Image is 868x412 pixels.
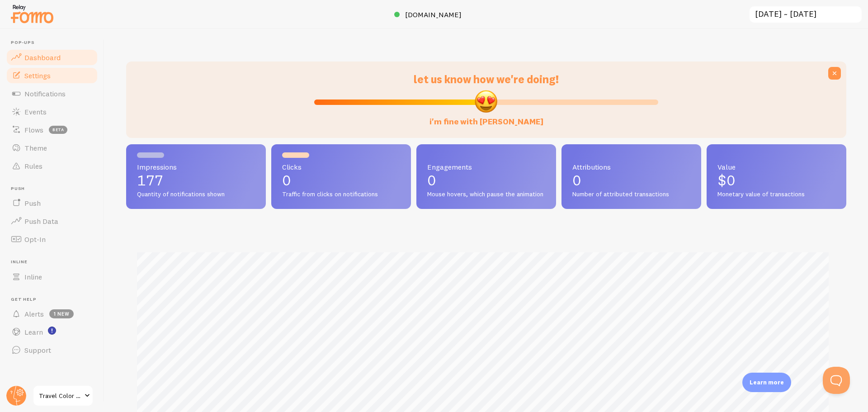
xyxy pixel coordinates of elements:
span: Theme [24,143,47,152]
svg: <p>Watch New Feature Tutorials!</p> [48,327,56,335]
div: Learn more [742,373,791,392]
span: Learn [24,327,43,336]
span: Quantity of notifications shown [137,190,255,199]
span: 1 new [49,309,74,318]
a: Inline [5,268,99,286]
span: Get Help [11,297,99,303]
span: let us know how we're doing! [414,72,559,86]
iframe: Help Scout Beacon - Open [823,367,850,394]
img: fomo-relay-logo-orange.svg [9,2,55,25]
span: Traffic from clicks on notifications [282,190,400,199]
span: Rules [24,161,42,170]
span: Push [24,199,41,208]
span: Impressions [137,163,255,170]
span: Flows [24,125,43,134]
span: Push Data [24,217,58,226]
span: Value [717,163,835,170]
a: Rules [5,157,99,175]
span: $0 [717,171,736,189]
span: Settings [24,71,51,80]
span: Attributions [572,163,690,170]
span: Events [24,107,47,116]
span: Opt-In [24,235,46,244]
span: Inline [11,259,99,265]
label: i'm fine with [PERSON_NAME] [429,108,543,127]
span: Notifications [24,89,66,98]
span: Number of attributed transactions [572,190,690,199]
a: Support [5,341,99,359]
a: Events [5,103,99,121]
span: Inline [24,272,42,281]
span: Engagements [427,163,545,170]
p: 0 [572,173,690,188]
span: Mouse hovers, which pause the animation [427,190,545,199]
a: Notifications [5,85,99,103]
p: 0 [427,173,545,188]
span: Support [24,346,51,355]
a: Flows beta [5,121,99,139]
a: Alerts 1 new [5,305,99,323]
img: emoji.png [474,89,498,114]
a: Theme [5,139,99,157]
p: 177 [137,173,255,188]
a: Dashboard [5,48,99,66]
a: Learn [5,323,99,341]
span: Travel Color Repeat [39,390,82,401]
span: beta [49,126,67,134]
a: Travel Color Repeat [33,385,94,407]
p: 0 [282,173,400,188]
span: Pop-ups [11,40,99,46]
span: Dashboard [24,53,61,62]
span: Monetary value of transactions [717,190,835,199]
a: Opt-In [5,230,99,248]
span: Clicks [282,163,400,170]
a: Settings [5,66,99,85]
span: Alerts [24,309,44,318]
a: Push Data [5,212,99,230]
span: Push [11,186,99,192]
p: Learn more [750,378,784,387]
a: Push [5,194,99,212]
